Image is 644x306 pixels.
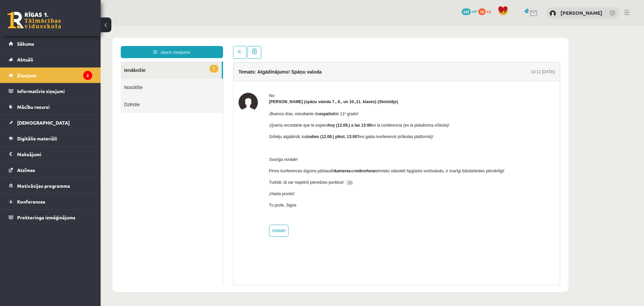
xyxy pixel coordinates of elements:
span: Atzīmes [17,167,35,173]
span: Konferences [17,199,45,205]
span: šodien (12.09.) plkst. 13:00 [206,108,257,113]
span: 147 [462,8,471,15]
span: ¡Hasta pronto! [168,166,194,170]
b: kameras [234,143,250,147]
span: Digitālie materiāli [17,135,57,141]
span: Sākums [17,41,34,47]
span: mP [472,8,477,14]
img: Markuss Orlovs [549,10,556,17]
b: hoy (12.09.) a las 13:00 [227,97,271,102]
a: Dzēstie [20,70,122,87]
span: Tu profe, Signe [168,177,196,182]
span: ¡Buenos días, estudiante de de 11º grado! [168,86,258,90]
div: No: [168,67,404,73]
b: mikrofona [255,143,274,147]
a: 147 mP [462,8,477,14]
b: español [218,86,233,90]
legend: Maksājumi [17,146,92,162]
span: 70 [478,8,486,15]
a: Nosūtītie [20,53,122,70]
span: Mācību resursi [17,104,50,110]
a: Atzīmes [9,162,92,178]
a: [DEMOGRAPHIC_DATA] [9,115,92,130]
a: Konferences [9,194,92,209]
span: Proktoringa izmēģinājums [17,214,75,220]
a: Maksājumi [9,146,92,162]
span: Aktuāli [17,56,33,62]
span: 1 [109,39,118,47]
span: Turklāt, tā var nopelnīt pieredzes punktus! : )))) [168,154,252,159]
a: Motivācijas programma [9,178,92,193]
a: Sākums [9,36,92,51]
a: Atbildēt [168,199,188,211]
span: Svarīga norāde! [168,131,197,136]
a: Mācību resursi [9,99,92,115]
a: Rīgas 1. Tālmācības vidusskola [7,12,61,29]
a: 1Ienākošie [20,36,121,53]
span: [DEMOGRAPHIC_DATA] [17,120,70,126]
div: 10:12 [DATE] [430,43,454,49]
h4: Temats: Atgādinājums! Spāņu valoda [138,43,221,49]
span: Gribēju atgādināt, ka Tevi gaidu konferencē (eSkolas platformā)! [168,108,333,113]
a: [PERSON_NAME] [560,9,602,16]
a: Jauns ziņojums [20,20,122,32]
legend: Ziņojumi [17,68,92,83]
a: 70 xp [478,8,494,14]
a: Aktuāli [9,52,92,67]
span: Pirms konferences lūgums pārbaudīt un tehnisko stāvokli! Apgūstot svešvalodu, ir svarīgi līdzdarb... [168,143,404,147]
a: Informatīvie ziņojumi [9,83,92,99]
legend: Informatīvie ziņojumi [17,83,92,99]
a: Digitālie materiāli [9,131,92,146]
i: 2 [83,71,92,80]
img: Signe Sirmā (spāņu valoda 7., 8., un 10.,11. klases) [138,67,157,86]
a: Proktoringa izmēģinājums [9,210,92,225]
strong: [PERSON_NAME] (spāņu valoda 7., 8., un 10.,11. klases) (Skolotājs) [168,74,298,78]
span: ¡Quería recordarte que te espero en la conferencia (en la plataforma eSkola)! [168,97,349,102]
a: Ziņojumi2 [9,68,92,83]
span: Motivācijas programma [17,183,70,189]
span: xp [487,8,491,14]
